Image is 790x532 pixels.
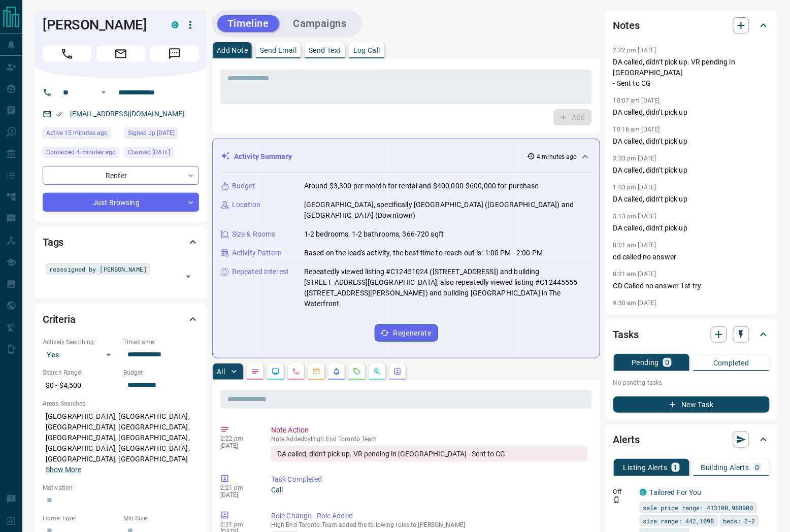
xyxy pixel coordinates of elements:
[613,496,620,504] svg: Push Notification Only
[217,15,279,32] button: Timeline
[613,252,770,262] p: cd called no answer
[650,488,702,496] a: Tailored For You
[613,396,770,413] button: New Task
[128,128,175,138] span: Signed up [DATE]
[150,46,199,62] span: Message
[43,46,91,62] span: Call
[43,230,199,254] div: Tags
[353,368,361,376] svg: Requests
[232,199,260,210] p: Location
[43,311,76,327] h2: Criteria
[272,368,280,376] svg: Lead Browsing Activity
[46,147,116,157] span: Contacted 4 minutes ago
[632,359,659,366] p: Pending
[124,127,199,142] div: Mon Nov 02 2020
[613,326,639,343] h2: Tasks
[613,487,634,496] p: Off
[613,375,770,390] p: No pending tasks
[43,377,118,394] p: $0 - $4,500
[613,281,770,291] p: CD Called no answer 1st try
[43,193,199,212] div: Just Browsing
[97,86,110,98] button: Open
[613,13,770,38] div: Notes
[128,147,170,157] span: Claimed [DATE]
[304,267,591,309] p: Repeatedly viewed listing #C12451024 ([STREET_ADDRESS]) and building [STREET_ADDRESS][GEOGRAPHIC_...
[271,436,588,443] p: Note Added by High End Toronto Team
[123,338,199,347] p: Timeframe:
[43,514,118,523] p: Home Type:
[220,442,256,449] p: [DATE]
[304,199,591,221] p: [GEOGRAPHIC_DATA], specifically [GEOGRAPHIC_DATA] ([GEOGRAPHIC_DATA]) and [GEOGRAPHIC_DATA] (Down...
[613,107,770,118] p: DA called, didn't pick up
[613,184,656,191] p: 1:03 pm [DATE]
[181,270,195,284] button: Open
[56,111,63,118] svg: Email Verified
[43,127,119,142] div: Tue Oct 14 2025
[613,242,656,249] p: 8:01 am [DATE]
[713,359,749,367] p: Completed
[304,229,444,240] p: 1-2 bedrooms, 1-2 bathrooms, 366-720 sqft
[292,368,300,376] svg: Calls
[232,267,289,277] p: Repeated Interest
[613,427,770,452] div: Alerts
[220,435,256,442] p: 2:22 pm
[43,234,63,250] h2: Tags
[613,271,656,278] p: 8:21 am [DATE]
[271,425,588,436] p: Note Action
[232,229,276,240] p: Size & Rooms
[220,521,256,528] p: 2:21 pm
[373,368,381,376] svg: Opportunities
[124,147,199,161] div: Fri Jun 20 2025
[43,147,119,161] div: Tue Oct 14 2025
[304,181,539,191] p: Around $3,300 per month for rental and $400,000-$600,000 for purchase
[312,368,320,376] svg: Emails
[271,511,588,521] p: Role Change - Role Added
[304,248,543,258] p: Based on the lead's activity, the best time to reach out is: 1:00 PM - 2:00 PM
[665,359,669,366] p: 0
[723,516,755,526] span: beds: 2-2
[613,322,770,347] div: Tasks
[43,347,118,363] div: Yes
[43,399,199,408] p: Areas Searched:
[701,464,749,471] p: Building Alerts
[43,408,199,478] p: [GEOGRAPHIC_DATA], [GEOGRAPHIC_DATA], [GEOGRAPHIC_DATA], [GEOGRAPHIC_DATA], [GEOGRAPHIC_DATA], [G...
[271,485,588,495] p: Call
[70,110,185,118] a: [EMAIL_ADDRESS][DOMAIN_NAME]
[613,47,656,54] p: 2:22 pm [DATE]
[643,516,714,526] span: size range: 442,1098
[271,474,588,485] p: Task Completed
[613,17,640,34] h2: Notes
[221,147,591,166] div: Activity Summary4 minutes ago
[309,47,341,54] p: Send Text
[271,521,588,528] p: High End Toronto Team added the following roles to [PERSON_NAME]
[43,166,199,185] div: Renter
[251,368,259,376] svg: Notes
[623,464,668,471] p: Listing Alerts
[613,194,770,205] p: DA called, didn't pick up
[613,213,656,220] p: 3:13 pm [DATE]
[643,503,753,513] span: sale price range: 413100,988900
[96,46,145,62] span: Email
[613,126,660,133] p: 10:16 am [DATE]
[172,21,179,28] div: condos.ca
[613,155,656,162] p: 3:33 pm [DATE]
[49,264,147,274] span: reassigned by [PERSON_NAME]
[220,491,256,498] p: [DATE]
[393,368,402,376] svg: Agent Actions
[537,152,577,161] p: 4 minutes ago
[232,248,282,258] p: Activity Pattern
[271,446,588,462] div: DA called, didn't pick up. VR pending in [GEOGRAPHIC_DATA] - Sent to CG
[613,57,770,89] p: DA called, didn't pick up. VR pending in [GEOGRAPHIC_DATA] - Sent to CG
[217,47,248,54] p: Add Note
[46,128,108,138] span: Active 15 minutes ago
[613,165,770,176] p: DA called, didn't pick up
[46,464,81,475] button: Show More
[613,223,770,234] p: DA called, didn't pick up
[375,324,438,342] button: Regenerate
[613,431,640,448] h2: Alerts
[613,136,770,147] p: DA called, didn't pick up
[123,368,199,377] p: Budget:
[755,464,760,471] p: 0
[43,483,199,492] p: Motivation:
[674,464,678,471] p: 1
